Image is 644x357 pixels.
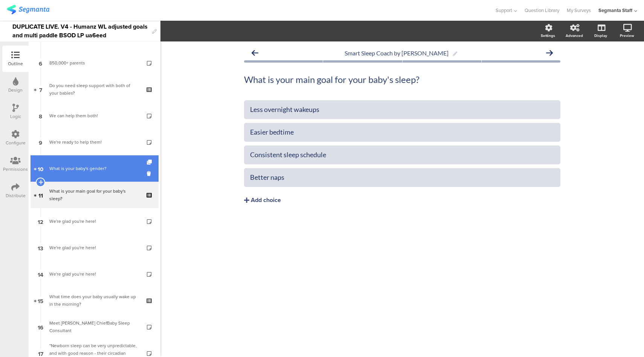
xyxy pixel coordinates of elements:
div: Outline [8,60,23,67]
div: What time does your baby usually wake up in the morning?​ [49,293,139,308]
a: 6 850,000+ parents [31,50,159,76]
a: 8 We can help them both! [31,103,159,129]
a: 10 What is your baby's gender? [31,155,159,182]
span: 8 [39,112,42,120]
div: Permissions [3,166,28,173]
span: 9 [39,138,42,146]
div: Do you need sleep support with both of your babies? [49,82,139,97]
span: 6 [39,59,42,67]
div: We're glad you're here! [49,244,139,251]
div: What is your baby's gender? [49,165,139,172]
div: 850,000+ parents [49,59,139,67]
div: Meet Pampers ChiefBaby Sleep Consultant [49,319,139,334]
div: Segmanta Staff [598,7,632,14]
div: Preview [620,33,634,38]
div: We can help them both! [49,112,139,120]
a: 9 We're ready to help them! [31,129,159,155]
div: Distribute [6,192,26,199]
div: Display [594,33,607,38]
a: 11 What is your main goal for your baby's sleep? [31,182,159,208]
a: 16 Meet [PERSON_NAME] ChiefBaby Sleep Consultant [31,314,159,340]
div: Consistent sleep schedule [250,150,554,159]
div: Less overnight wakeups [250,105,554,114]
span: 10 [38,164,43,173]
a: 7 Do you need sleep support with both of your babies? [31,76,159,103]
div: Settings [541,33,555,38]
div: Better naps [250,173,554,182]
p: What is your main goal for your baby's sleep? [244,74,560,85]
div: We're glad you're here! [49,218,139,225]
span: 15 [38,296,43,305]
div: We're ready to help them! [49,138,139,146]
div: Add choice [251,196,281,204]
div: Configure [6,139,26,146]
a: 14 We're glad you're here! [31,261,159,287]
div: Design [8,87,23,93]
span: 13 [38,244,43,252]
span: 14 [38,270,43,278]
div: DUPLICATE LIVE. V4 - Humanz WL adjusted goals and multi paddle BSOD LP ua6eed [12,21,148,41]
i: Duplicate [147,160,153,165]
a: 13 We're glad you're here! [31,234,159,261]
div: We're glad you're here! [49,270,139,278]
a: 15 What time does your baby usually wake up in the morning?​ [31,287,159,314]
div: Advanced [566,33,583,38]
span: 7 [39,85,42,93]
span: Smart Sleep Coach by Pampers [345,49,449,57]
span: 12 [38,217,43,225]
div: Logic [10,113,21,120]
span: Support [496,7,512,14]
span: 16 [38,323,43,331]
div: What is your main goal for your baby's sleep? [49,187,139,202]
i: Delete [147,170,153,177]
div: Easier bedtime [250,128,554,136]
a: 12 We're glad you're here! [31,208,159,234]
button: Add choice [244,191,560,210]
img: segmanta logo [7,5,49,14]
span: 11 [38,191,43,199]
